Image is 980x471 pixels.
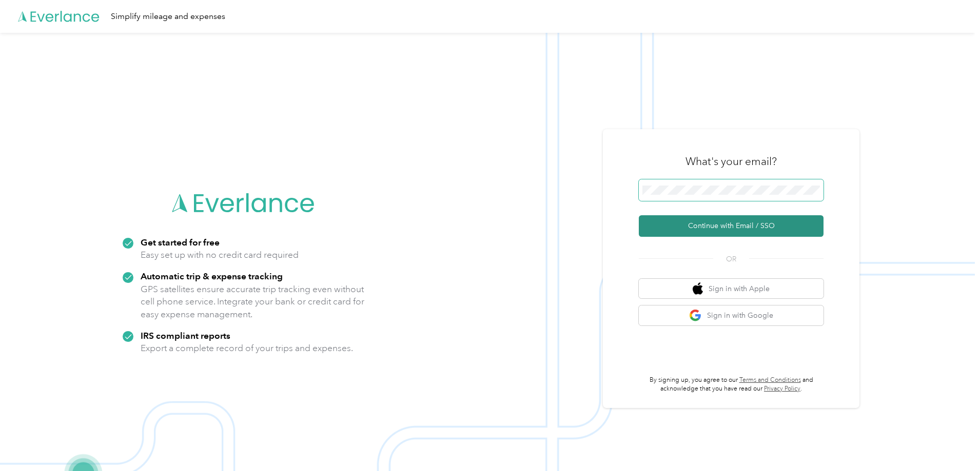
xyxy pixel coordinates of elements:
[111,10,225,23] div: Simplify mileage and expenses
[739,376,801,384] a: Terms and Conditions
[141,342,353,355] p: Export a complete record of your trips and expenses.
[685,154,777,169] h3: What's your email?
[764,385,800,393] a: Privacy Policy
[639,215,824,237] button: Continue with Email / SSO
[639,279,824,299] button: apple logoSign in with Apple
[689,309,702,322] img: google logo
[639,376,824,394] p: By signing up, you agree to our and acknowledge that you have read our .
[141,283,365,321] p: GPS satellites ensure accurate trip tracking even without cell phone service. Integrate your bank...
[693,282,703,295] img: apple logo
[639,305,824,325] button: google logoSign in with Google
[141,249,299,261] p: Easy set up with no credit card required
[713,254,749,264] span: OR
[141,271,283,281] strong: Automatic trip & expense tracking
[141,237,220,248] strong: Get started for free
[141,330,230,341] strong: IRS compliant reports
